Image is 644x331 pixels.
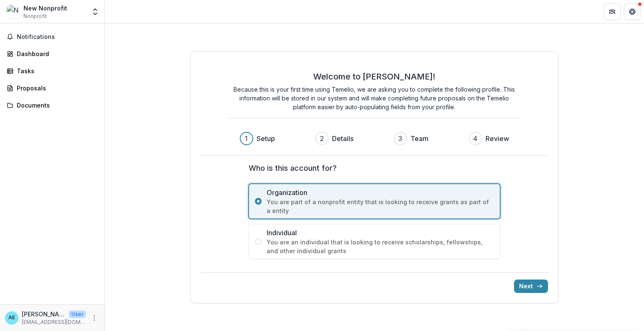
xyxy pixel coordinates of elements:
p: [PERSON_NAME] [22,310,65,318]
label: Who is this account for? [249,162,495,174]
p: User [69,310,86,318]
h3: Review [486,133,509,144]
a: Tasks [3,64,101,78]
a: Proposals [3,81,101,95]
button: Open entity switcher [89,3,101,20]
h3: Details [332,133,353,144]
button: More [89,313,99,323]
p: [EMAIL_ADDRESS][DOMAIN_NAME] [22,318,86,326]
span: Nonprofit [23,13,47,20]
div: Alicia Edwards-Wright [8,315,15,321]
div: Progress [240,132,509,145]
div: Documents [17,101,94,110]
button: Next [514,280,548,293]
button: Get Help [624,3,641,20]
h2: Welcome to [PERSON_NAME]! [313,72,435,82]
div: Proposals [17,84,94,92]
p: Because this is your first time using Temelio, we are asking you to complete the following profil... [228,85,521,111]
span: Individual [267,228,494,238]
div: Dashboard [17,49,94,58]
a: Dashboard [3,47,101,61]
div: Tasks [17,67,94,75]
div: 3 [398,133,402,144]
button: Notifications [3,30,101,44]
span: You are part of a nonprofit entity that is looking to receive grants as part of a entity [267,198,494,215]
h3: Team [410,133,428,144]
button: Partners [604,3,621,20]
div: 2 [320,133,324,144]
div: New Nonprofit [23,4,67,13]
div: 4 [473,133,478,144]
span: Notifications [17,33,98,41]
h3: Setup [257,133,275,144]
a: Documents [3,98,101,112]
span: You are an individual that is looking to receive scholarships, fellowships, and other individual ... [267,238,494,255]
img: New Nonprofit [7,5,20,18]
div: 1 [245,133,248,144]
span: Organization [267,187,494,198]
